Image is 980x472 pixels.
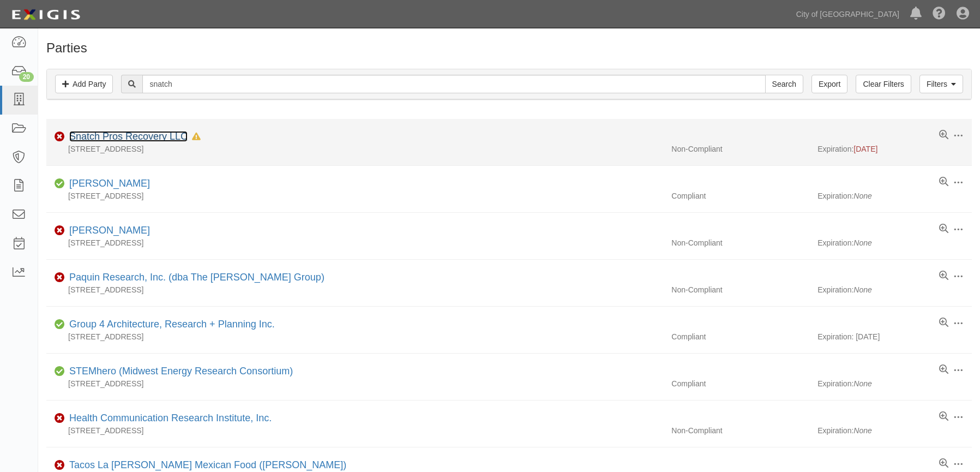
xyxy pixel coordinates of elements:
div: Expiration: [817,237,972,248]
i: Compliant [55,180,65,188]
a: City of [GEOGRAPHIC_DATA] [791,3,905,25]
a: View results summary [939,177,948,188]
div: Compliant [663,190,817,201]
i: Non-Compliant [55,274,65,282]
i: Non-Compliant [55,462,65,469]
i: None [853,238,871,247]
a: View results summary [939,411,948,422]
a: Export [811,75,847,93]
div: Non-Compliant [663,144,817,154]
a: Clear Filters [856,75,911,93]
i: None [853,285,871,294]
input: Search [142,75,765,93]
i: Help Center - Complianz [933,8,946,21]
div: Health Communication Research Institute, Inc. [65,411,272,426]
i: Non-Compliant [55,415,65,422]
div: Expiration: [817,378,972,389]
div: Expiration: [817,190,972,201]
a: [PERSON_NAME] [69,178,150,189]
div: Compliant [663,331,817,342]
img: logo-5460c22ac91f19d4615b14bd174203de0afe785f0fc80cf4dbbc73dc1793850b.png [8,5,83,25]
div: Expiration: [817,425,972,436]
a: Health Communication Research Institute, Inc. [69,413,272,423]
div: Compliant [663,378,817,389]
i: Compliant [55,368,65,375]
a: STEMhero (Midwest Energy Research Consortium) [69,366,293,377]
div: Expiration: [817,144,972,154]
i: None [853,379,871,388]
div: Non-Compliant [663,284,817,295]
a: Add Party [55,75,113,93]
i: Non-Compliant [55,133,65,141]
div: [STREET_ADDRESS] [46,190,663,201]
a: View results summary [939,224,948,235]
i: Compliant [55,321,65,328]
i: None [853,192,871,200]
a: View results summary [939,271,948,282]
div: 20 [19,72,34,82]
a: View results summary [939,318,948,328]
span: [DATE] [853,145,877,153]
a: View results summary [939,458,948,469]
div: Non-Compliant [663,237,817,248]
a: View results summary [939,365,948,375]
a: Snatch Pros Recovery LLC [69,131,188,142]
input: Search [765,75,803,93]
div: Snatch Pros Recovery LLC [65,130,201,144]
div: Non-Compliant [663,425,817,436]
div: [STREET_ADDRESS] [46,144,663,154]
a: [PERSON_NAME] [69,225,150,236]
div: Paquin Research, Inc. (dba The Gregory Group) [65,271,324,285]
h1: Parties [46,41,972,55]
div: Ratchet Rickshaw [65,177,150,191]
div: [STREET_ADDRESS] [46,237,663,248]
a: Tacos La [PERSON_NAME] Mexican Food ([PERSON_NAME]) [69,459,346,470]
div: Expiration: [DATE] [817,331,972,342]
i: In Default since 12/21/2024 [192,133,201,141]
div: STEMhero (Midwest Energy Research Consortium) [65,365,293,379]
a: Filters [919,75,963,93]
a: Paquin Research, Inc. (dba The [PERSON_NAME] Group) [69,272,324,283]
i: Non-Compliant [55,227,65,235]
div: [STREET_ADDRESS] [46,284,663,295]
i: None [853,426,871,435]
div: [STREET_ADDRESS] [46,425,663,436]
div: Group 4 Architecture, Research + Planning Inc. [65,318,275,332]
div: [STREET_ADDRESS] [46,378,663,389]
a: Group 4 Architecture, Research + Planning Inc. [69,319,275,330]
div: Expiration: [817,284,972,295]
div: Taqueria Sanchez [65,224,150,238]
a: View results summary [939,130,948,141]
div: [STREET_ADDRESS] [46,331,663,342]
